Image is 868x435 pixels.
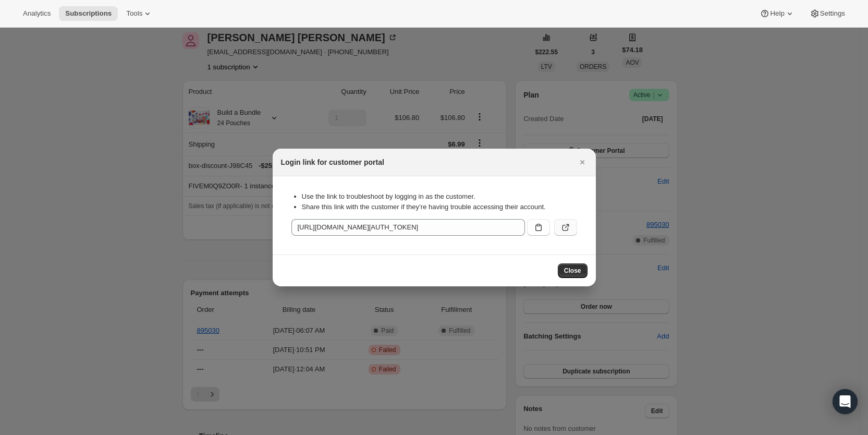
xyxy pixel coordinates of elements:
[65,9,112,18] span: Subscriptions
[302,191,577,202] li: Use the link to troubleshoot by logging in as the customer.
[803,6,851,21] button: Settings
[59,6,118,21] button: Subscriptions
[770,9,784,18] span: Help
[753,6,801,21] button: Help
[126,9,142,18] span: Tools
[23,9,51,18] span: Analytics
[120,6,159,21] button: Tools
[833,389,858,414] div: Open Intercom Messenger
[558,263,588,278] button: Close
[281,157,384,167] h2: Login link for customer portal
[820,9,845,18] span: Settings
[575,155,590,170] button: Close
[17,6,57,21] button: Analytics
[564,267,581,275] span: Close
[302,202,577,212] li: Share this link with the customer if they’re having trouble accessing their account.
